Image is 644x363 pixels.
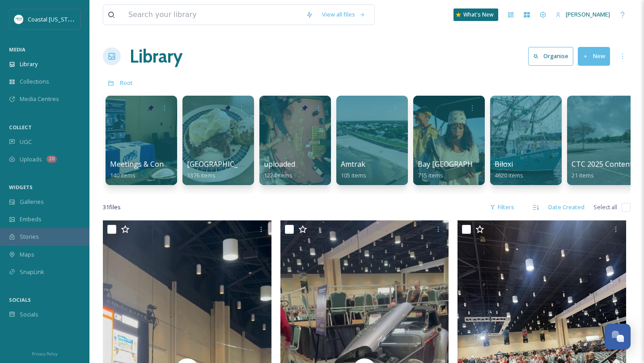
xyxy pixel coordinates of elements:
span: Socials [20,310,38,319]
span: Embeds [20,215,42,224]
button: Open Chat [605,324,631,350]
span: COLLECT [9,124,32,131]
span: Select all [593,203,617,211]
span: 31 file s [103,203,121,211]
span: Galleries [20,198,44,206]
a: [PERSON_NAME] [551,6,614,23]
a: Bay [GEOGRAPHIC_DATA]715 items [418,160,504,179]
span: Meetings & Conventions [110,159,193,169]
span: Media Centres [20,95,59,103]
div: Date Created [544,198,589,216]
a: View all files [318,6,370,23]
span: Bay [GEOGRAPHIC_DATA] [418,159,504,169]
a: uploaded1224 items [264,160,295,179]
img: download%20%281%29.jpeg [14,15,23,24]
span: CTC 2025 Content [572,159,632,169]
span: SOCIALS [9,296,31,303]
span: [PERSON_NAME] [566,10,610,18]
span: 140 items [110,171,136,179]
a: [GEOGRAPHIC_DATA]1376 items [187,160,259,179]
span: Biloxi [495,159,513,169]
a: What's New [453,8,498,21]
a: Meetings & Conventions140 items [110,160,193,179]
a: Amtrak105 items [341,160,366,179]
span: Library [20,60,38,68]
span: 1224 items [264,171,292,179]
span: Uploads [20,155,42,164]
span: Amtrak [341,159,365,169]
a: CTC 2025 Content21 items [572,160,632,179]
div: Filters [485,198,519,216]
span: 105 items [341,171,366,179]
span: 21 items [572,171,594,179]
button: Organise [528,47,573,65]
span: [GEOGRAPHIC_DATA] [187,159,259,169]
div: 20 [47,156,57,163]
span: uploaded [264,159,295,169]
button: New [578,47,610,65]
a: Biloxi4620 items [495,160,523,179]
span: UGC [20,138,32,146]
span: WIDGETS [9,184,33,190]
span: 715 items [418,171,443,179]
span: Root [120,79,133,87]
span: 4620 items [495,171,523,179]
span: 1376 items [187,171,216,179]
a: Library [130,43,182,70]
input: Search your library [124,5,301,25]
span: Maps [20,250,34,259]
span: Privacy Policy [32,351,58,357]
span: Collections [20,77,49,86]
span: MEDIA [9,46,25,53]
span: Coastal [US_STATE] [28,15,79,23]
a: Root [120,77,133,88]
span: SnapLink [20,268,44,276]
span: Stories [20,232,39,241]
a: Privacy Policy [32,348,58,359]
